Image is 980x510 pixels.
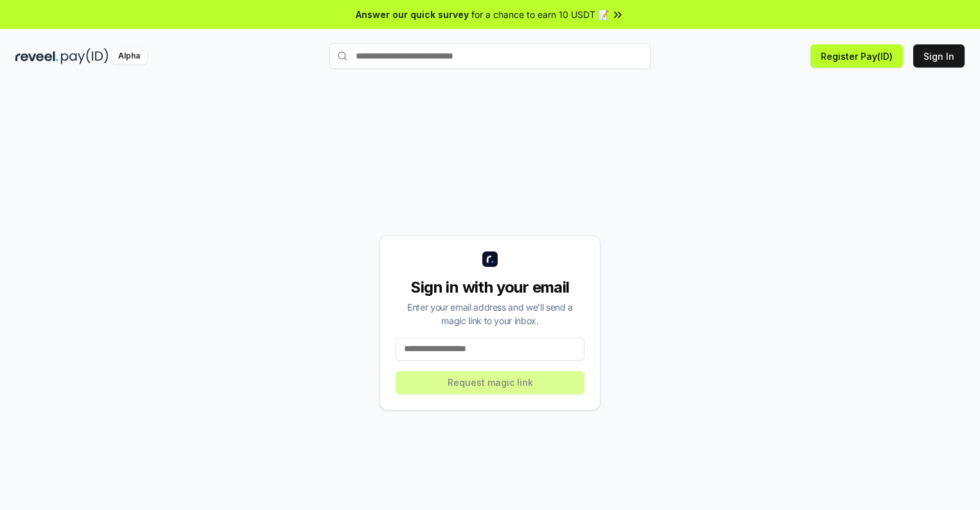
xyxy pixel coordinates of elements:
button: Sign In [913,44,965,68]
img: logo_small [482,251,498,267]
button: Register Pay(ID) [810,44,903,68]
span: for a chance to earn 10 USDT 📝 [471,8,609,21]
img: reveel_dark [15,48,58,64]
span: Answer our quick survey [356,8,469,21]
div: Sign in with your email [396,277,584,298]
div: Enter your email address and we’ll send a magic link to your inbox. [396,300,584,327]
img: pay_id [61,48,109,64]
div: Alpha [111,48,147,64]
